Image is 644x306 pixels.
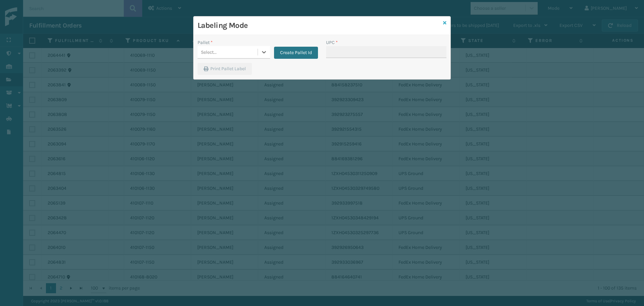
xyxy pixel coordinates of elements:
label: UPC [326,39,338,46]
label: Pallet [198,39,213,46]
h3: Labeling Mode [198,20,440,31]
div: Select... [201,49,217,56]
button: Create Pallet Id [274,47,318,59]
button: Print Pallet Label [198,63,252,75]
